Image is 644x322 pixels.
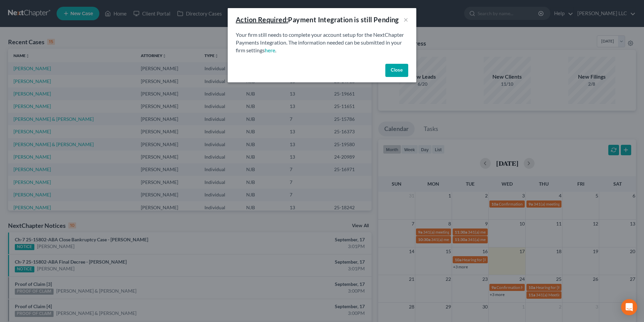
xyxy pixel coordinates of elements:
[621,299,637,315] div: Open Intercom Messenger
[404,16,408,24] button: ×
[236,16,288,24] u: Action Required:
[236,15,399,24] div: Payment Integration is still Pending
[265,47,275,53] a: here
[236,31,408,54] p: Your firm still needs to complete your account setup for the NextChapter Payments Integration. Th...
[385,64,408,77] button: Close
